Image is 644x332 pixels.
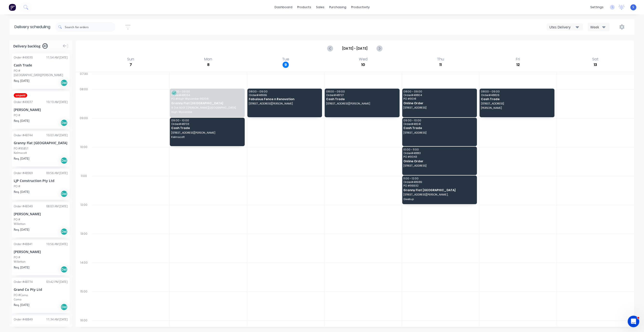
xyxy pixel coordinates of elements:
span: Req. [DATE] [14,228,29,232]
div: 07:30 [76,71,92,86]
span: Granny Flat [GEOGRAPHIC_DATA] [171,102,243,105]
button: Utes Delivery [547,23,583,31]
div: Cash Trade [14,63,68,68]
span: PO # 95932 [403,184,475,187]
div: sales [314,4,327,11]
span: unpaid [14,93,27,98]
span: PO # High Wycombe-95308 [171,97,243,100]
span: [STREET_ADDRESS][PERSON_NAME], [403,193,475,196]
span: 09:00 - 10:00 [171,119,243,122]
div: 8 [205,62,211,68]
span: Cash Trade [171,126,243,130]
span: Req. [DATE] [14,303,29,307]
span: Cash Trade [403,126,475,130]
div: products [295,4,314,11]
span: 43 [42,43,48,49]
span: S [632,5,634,9]
div: PO # [14,255,20,260]
span: Order # 48813 [403,152,475,155]
div: Del [60,79,68,86]
span: 11:00 - 12:00 [403,177,475,180]
span: Req. [DATE] [14,265,29,270]
div: 08:00 [76,86,92,115]
div: Como [14,297,68,302]
span: Fabulous Fence n Renovation [249,98,320,101]
div: productivity [349,4,372,11]
div: Order # 48349 [14,204,33,208]
div: 7 [128,62,134,68]
span: 08:00 - 09:00 [481,90,552,93]
div: Kelmscott [14,151,68,155]
span: PO # 9043 [403,155,475,158]
span: Req. [DATE] [14,156,29,161]
div: Grand Co Pty Ltd [14,287,68,292]
div: Delivery scheduling [10,19,55,35]
div: 09:56 AM [DATE] [46,171,68,175]
div: 11:54 AM [DATE] [46,55,68,60]
span: Online Order [403,102,475,105]
span: [STREET_ADDRESS][PERSON_NAME] [326,102,397,105]
a: dashboard [272,4,295,11]
div: [PERSON_NAME] [14,249,68,254]
div: 11 [437,62,444,68]
span: Req. [DATE] [14,190,29,194]
button: Week [588,23,609,31]
div: Del [60,303,68,311]
span: Req. [DATE] [14,119,29,123]
div: 15:00 [76,289,92,318]
div: Sun [126,57,136,62]
div: Order # 48969 [14,171,33,175]
div: 12:00 [76,202,92,231]
div: purchasing [327,4,349,11]
div: 9 [283,62,289,68]
div: Order # 49030 [14,55,33,60]
div: 13:00 [76,231,92,260]
span: PO # 9041 [403,97,475,100]
span: Order # 48733 [171,123,243,125]
span: 08:00 - 09:00 [326,90,397,93]
div: 10:00 [76,144,92,173]
div: Fri [514,57,521,62]
div: Del [60,228,68,235]
div: 09:00 [76,115,92,144]
span: [STREET_ADDRESS] [403,131,475,134]
span: Order # 48064 [171,94,243,97]
div: Del [60,190,68,197]
div: 08:03 AM [DATE] [46,204,68,208]
span: Order # 48989 [403,181,475,183]
div: Tue [281,57,291,62]
div: Thu [435,57,446,62]
div: Wed [357,57,369,62]
div: Del [60,266,68,273]
div: 11:00 [76,173,92,202]
div: Week [590,25,604,30]
span: 9 (lot 5001 ) [PERSON_NAME][GEOGRAPHIC_DATA] [171,106,243,109]
div: 14:00 [76,260,92,289]
span: Granny Flat [GEOGRAPHIC_DATA] [403,189,475,192]
span: Order # 48826 [481,94,552,97]
div: [GEOGRAPHIC_DATA][PERSON_NAME] [14,73,68,77]
div: Granny Flat [GEOGRAPHIC_DATA] [14,140,68,145]
img: Factory [9,4,16,11]
div: 11:34 AM [DATE] [46,317,68,322]
div: Mon [203,57,214,62]
span: [STREET_ADDRESS][PERSON_NAME] [171,131,243,134]
div: 10 [360,62,366,68]
div: Order # 48849 [14,317,33,322]
div: PO # [14,217,20,222]
div: Sat [591,57,600,62]
span: Online Order [403,160,475,163]
div: Willetton [14,222,68,226]
div: [PERSON_NAME] [14,211,68,216]
span: Kelmscott [171,136,243,138]
span: Req. [DATE] [14,79,29,83]
div: Del [60,119,68,126]
div: Del [60,157,68,164]
span: [STREET_ADDRESS][PERSON_NAME] [249,102,320,105]
span: [STREET_ADDRESS] [403,164,475,167]
div: LJP Construction Pty Ltd [14,178,68,183]
span: 09:00 - 10:00 [403,119,475,122]
div: 10:19 AM [DATE] [46,100,68,104]
div: settings [588,4,606,11]
div: 12 [515,62,521,68]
